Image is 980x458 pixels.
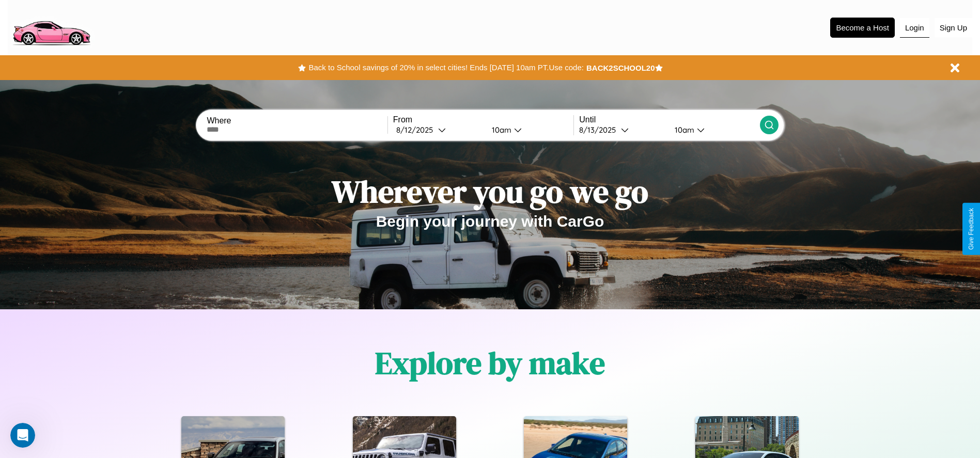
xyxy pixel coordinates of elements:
div: Give Feedback [968,208,975,250]
button: 10am [666,124,760,135]
button: Become a Host [830,18,895,38]
iframe: Intercom live chat [10,423,35,448]
button: 10am [484,124,574,135]
img: logo [8,5,95,48]
div: 10am [670,125,697,135]
button: Login [900,18,929,38]
h1: Explore by make [375,342,605,384]
label: Until [579,115,759,124]
div: 10am [487,125,514,135]
div: 8 / 12 / 2025 [396,125,438,135]
div: 8 / 13 / 2025 [579,125,621,135]
button: Back to School savings of 20% in select cities! Ends [DATE] 10am PT.Use code: [306,60,586,75]
label: From [393,115,573,124]
button: Sign Up [935,18,972,37]
b: BACK2SCHOOL20 [586,64,655,72]
label: Where [207,116,387,125]
button: 8/12/2025 [393,124,484,135]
